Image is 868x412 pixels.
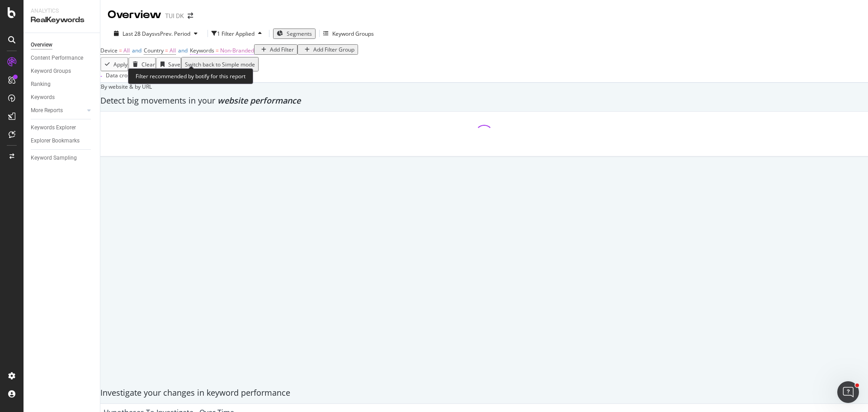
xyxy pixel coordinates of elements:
div: Clear [142,61,155,68]
div: Overview [108,7,161,23]
div: legacy label [96,83,152,90]
span: All [123,47,130,54]
span: and [132,47,142,54]
div: Explorer Bookmarks [31,136,80,146]
a: Keywords Explorer [31,123,94,133]
button: 1 Filter Applied [212,26,265,41]
a: Keywords [31,93,94,102]
button: Keyword Groups [323,26,374,41]
a: Ranking [31,80,94,89]
div: 1 Filter Applied [217,30,255,38]
span: All [170,47,176,54]
button: Segments [273,28,316,39]
iframe: Intercom live chat [837,381,859,403]
div: Analytics [31,7,93,15]
a: Overview [31,40,94,50]
div: Keywords Explorer [31,123,76,133]
div: Switch back to Simple mode [185,61,255,68]
span: = [119,47,122,54]
div: Keywords [31,93,55,102]
button: Last 28 DaysvsPrev. Period [108,29,204,38]
a: More Reports [31,106,85,115]
div: Keyword Groups [332,30,374,38]
span: Keywords [190,47,214,54]
span: = [216,47,219,54]
span: Device [100,47,118,54]
div: Filter recommended by botify for this report [128,68,253,84]
div: Investigate your changes in keyword performance [100,387,868,399]
button: Add Filter Group [297,44,358,55]
div: arrow-right-arrow-left [188,13,193,19]
button: Switch back to Simple mode [181,57,259,71]
div: Add Filter Group [313,46,354,53]
span: vs Prev. Period [155,30,190,38]
span: Non-Branded [220,47,254,54]
button: Apply [100,57,128,71]
div: Ranking [31,80,51,89]
div: Detect big movements in your [100,95,868,107]
a: Keyword Groups [31,66,94,76]
div: Add Filter [270,46,294,53]
button: Clear [128,57,156,71]
span: = [165,47,168,54]
div: Overview [31,40,52,50]
div: Keyword Groups [31,66,71,76]
span: website performance [217,95,301,106]
button: Add Filter [254,44,297,55]
a: Keyword Sampling [31,153,94,163]
div: Content Performance [31,53,83,63]
div: Data crossed with the Crawl [106,71,176,82]
div: RealKeywords [31,15,93,25]
div: More Reports [31,106,63,115]
div: Apply [113,61,127,68]
div: Save [168,61,180,68]
div: TUI DK [165,11,184,20]
div: Keyword Sampling [31,153,77,163]
button: Save [156,57,181,71]
span: Segments [287,30,312,38]
a: Content Performance [31,53,94,63]
a: Explorer Bookmarks [31,136,94,146]
span: Last 28 Days [123,30,155,38]
span: By website & by URL [101,83,152,90]
span: and [178,47,188,54]
span: Country [144,47,164,54]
